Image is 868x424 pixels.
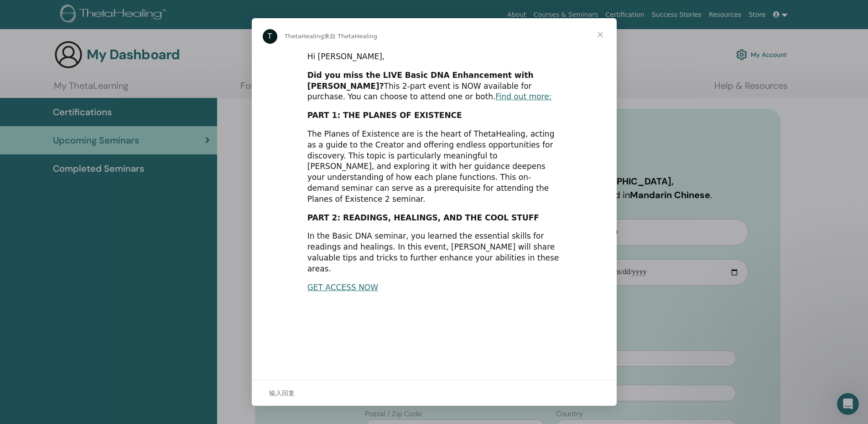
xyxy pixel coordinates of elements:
div: Profile image for ThetaHealing [263,29,277,44]
span: 输入回复 [269,387,295,399]
span: ThetaHealing [285,33,324,40]
div: 打开对话并回复 [252,380,617,406]
div: The Planes of Existence are is the heart of ThetaHealing, acting as a guide to the Creator and of... [307,129,561,205]
span: 来自 ThetaHealing [324,33,377,40]
div: In the Basic DNA seminar, you learned the essential skills for readings and healings. In this eve... [307,231,561,274]
div: Hi [PERSON_NAME], [307,51,561,62]
b: Did you miss the LIVE Basic DNA Enhancement with [PERSON_NAME]? [307,71,534,91]
a: Find out more: [495,92,551,101]
b: PART 2: READINGS, HEALINGS, AND THE COOL STUFF [307,213,539,222]
span: 关闭 [584,18,617,51]
div: This 2-part event is NOW available for purchase. You can choose to attend one or both. [307,70,561,102]
a: GET ACCESS NOW [307,283,378,292]
b: PART 1: THE PLANES OF EXISTENCE [307,111,462,120]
